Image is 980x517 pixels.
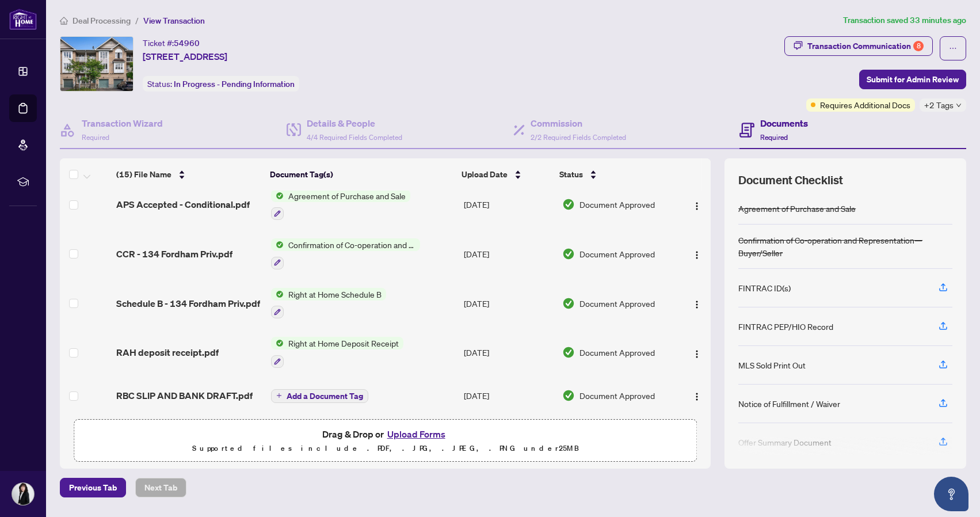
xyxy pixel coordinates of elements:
td: [DATE] [459,180,558,230]
div: Confirmation of Co-operation and Representation—Buyer/Seller [738,234,952,259]
span: Upload Date [462,168,508,181]
span: RBC SLIP AND BANK DRAFT.pdf [116,389,253,402]
h4: Transaction Wizard [82,116,163,130]
th: Status [555,158,673,191]
span: APS Accepted - Conditional.pdf [116,197,250,211]
button: Logo [688,294,706,313]
button: Logo [688,195,706,214]
span: Agreement of Purchase and Sale [284,189,410,202]
th: Upload Date [457,158,555,191]
img: Logo [692,349,701,359]
td: [DATE] [459,279,558,328]
img: Logo [692,250,701,260]
td: [DATE] [459,377,558,414]
span: home [60,17,68,25]
span: In Progress - Pending Information [174,79,295,89]
span: Right at Home Deposit Receipt [284,337,403,349]
button: Add a Document Tag [271,389,368,403]
button: Previous Tab [60,478,126,497]
h4: Details & People [307,116,402,130]
img: Document Status [562,346,575,359]
button: Logo [688,343,706,362]
img: Logo [692,300,701,309]
h4: Commission [531,116,626,130]
img: Status Icon [271,189,284,202]
div: Agreement of Purchase and Sale [738,202,856,215]
img: Profile Icon [12,483,34,505]
img: IMG-X12359978_1.jpg [60,37,133,91]
span: Document Approved [579,297,655,310]
span: Drag & Drop orUpload FormsSupported files include .PDF, .JPG, .JPEG, .PNG under25MB [74,420,696,462]
span: [STREET_ADDRESS] [143,50,227,63]
span: Required [82,133,109,142]
span: Add a Document Tag [287,392,363,400]
span: RAH deposit receipt.pdf [116,345,219,359]
button: Transaction Communication8 [784,36,933,56]
article: Transaction saved 33 minutes ago [843,14,966,27]
span: plus [276,393,282,398]
span: +2 Tags [924,98,954,112]
span: Document Checklist [738,172,843,188]
button: Logo [688,386,706,405]
button: Upload Forms [384,427,449,442]
li: / [135,14,139,27]
img: Document Status [562,198,575,211]
span: Right at Home Schedule B [284,288,386,301]
span: Document Approved [579,198,655,211]
button: Logo [688,245,706,263]
span: Document Approved [579,248,655,260]
span: down [956,102,962,108]
button: Status IconRight at Home Schedule B [271,288,386,319]
button: Add a Document Tag [271,388,368,403]
div: Notice of Fulfillment / Waiver [738,397,840,410]
div: Status: [143,76,299,92]
img: Status Icon [271,288,284,301]
img: Logo [692,202,701,211]
img: Document Status [562,297,575,310]
img: Status Icon [271,337,284,349]
div: FINTRAC PEP/HIO Record [738,320,833,333]
img: Status Icon [271,238,284,251]
div: Transaction Communication [807,37,924,55]
div: MLS Sold Print Out [738,359,806,371]
img: logo [9,9,37,30]
img: Document Status [562,248,575,260]
span: Document Approved [579,389,655,402]
button: Next Tab [135,478,186,497]
span: Requires Additional Docs [820,98,910,111]
span: View Transaction [143,16,205,26]
span: Required [760,133,788,142]
button: Submit for Admin Review [859,70,966,89]
span: Confirmation of Co-operation and Representation—Buyer/Seller [284,238,420,251]
td: [DATE] [459,229,558,279]
span: Document Approved [579,346,655,359]
img: Document Status [562,389,575,402]
th: Document Tag(s) [265,158,457,191]
th: (15) File Name [112,158,265,191]
span: Deal Processing [73,16,131,26]
span: Status [559,168,583,181]
span: CCR - 134 Fordham Priv.pdf [116,247,232,261]
div: Ticket #: [143,36,200,50]
button: Status IconRight at Home Deposit Receipt [271,337,403,368]
span: Submit for Admin Review [867,70,959,89]
div: FINTRAC ID(s) [738,282,791,294]
p: Supported files include .PDF, .JPG, .JPEG, .PNG under 25 MB [81,442,689,455]
button: Status IconAgreement of Purchase and Sale [271,189,410,221]
span: 2/2 Required Fields Completed [531,133,626,142]
span: Previous Tab [69,478,117,497]
h4: Documents [760,116,808,130]
div: Offer Summary Document [738,436,832,448]
div: 8 [913,41,924,51]
span: 54960 [174,38,200,48]
span: 4/4 Required Fields Completed [307,133,402,142]
img: Logo [692,392,701,401]
span: (15) File Name [116,168,171,181]
button: Status IconConfirmation of Co-operation and Representation—Buyer/Seller [271,238,420,269]
button: Open asap [934,477,968,511]
td: [DATE] [459,328,558,377]
span: ellipsis [949,44,957,52]
span: Schedule B - 134 Fordham Priv.pdf [116,296,260,310]
span: Drag & Drop or [322,427,449,442]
